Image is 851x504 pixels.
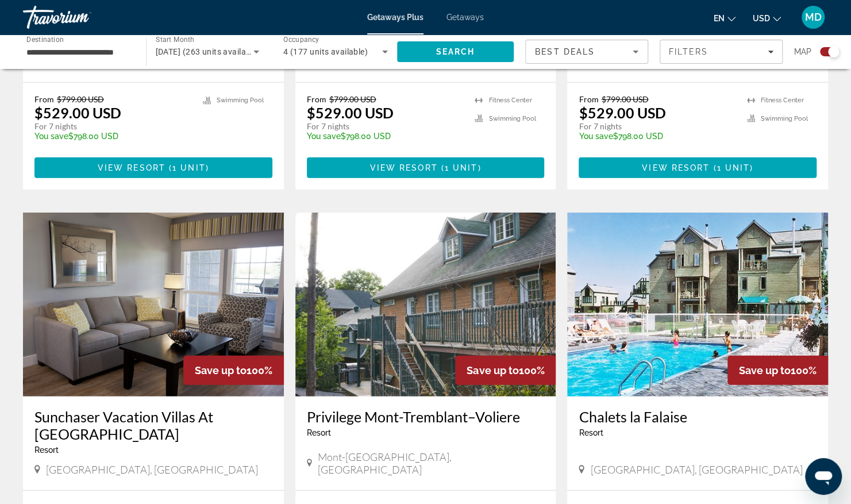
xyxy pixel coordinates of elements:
span: Best Deals [535,47,595,56]
p: For 7 nights [579,121,736,132]
div: 100% [727,356,828,385]
span: Resort [579,428,603,437]
p: $798.00 USD [34,132,191,141]
span: Fitness Center [488,97,532,104]
div: 100% [455,356,556,385]
span: [GEOGRAPHIC_DATA], [GEOGRAPHIC_DATA] [46,463,258,476]
span: ( ) [165,163,209,172]
span: From [579,94,598,104]
span: Save up to [467,364,518,376]
div: 100% [183,356,284,385]
span: Mont-[GEOGRAPHIC_DATA], [GEOGRAPHIC_DATA] [318,451,544,476]
button: User Menu [798,5,828,29]
span: You save [307,132,341,141]
button: View Resort(1 unit) [307,157,545,178]
span: $799.00 USD [601,94,648,104]
button: View Resort(1 unit) [34,157,272,178]
img: Chalets la Falaise [567,213,828,397]
img: Sunchaser Vacation Villas At Riverside [23,213,284,397]
img: Privilege Mont-Tremblant–Voliere [295,213,556,397]
span: [GEOGRAPHIC_DATA], [GEOGRAPHIC_DATA] [590,463,802,476]
span: 4 (177 units available) [283,47,368,56]
span: You save [579,132,613,141]
p: $798.00 USD [579,132,736,141]
span: From [307,94,326,104]
a: Travorium [23,2,138,32]
span: Swimming Pool [488,115,536,122]
button: View Resort(1 unit) [579,157,817,178]
span: Resort [34,445,59,455]
a: Chalets la Falaise [579,408,817,425]
span: 1 unit [172,163,206,172]
a: Getaways Plus [367,13,423,22]
a: Privilege Mont-Tremblant–Voliere [307,408,545,425]
span: ( ) [438,163,482,172]
span: en [714,14,725,23]
span: Search [436,47,475,56]
p: $798.00 USD [307,132,464,141]
span: Map [794,44,811,60]
span: Occupancy [283,36,319,44]
span: 1 unit [717,163,750,172]
button: Search [397,41,514,62]
mat-select: Sort by [535,45,638,59]
span: 1 unit [445,163,478,172]
span: Save up to [195,364,247,376]
p: $529.00 USD [307,104,394,121]
span: Save up to [739,364,791,376]
a: Sunchaser Vacation Villas At [GEOGRAPHIC_DATA] [34,408,272,443]
p: For 7 nights [34,121,191,132]
span: View Resort [369,163,437,172]
button: Change language [714,10,736,26]
span: Start Month [156,36,194,44]
input: Select destination [26,45,131,59]
span: Fitness Center [761,97,804,104]
span: View Resort [642,163,710,172]
span: Swimming Pool [761,115,808,122]
span: $799.00 USD [57,94,104,104]
p: $529.00 USD [34,104,121,121]
p: $529.00 USD [579,104,665,121]
p: For 7 nights [307,121,464,132]
span: Swimming Pool [217,97,264,104]
span: Filters [669,47,708,56]
span: You save [34,132,68,141]
button: Filters [660,40,783,64]
a: Getaways [446,13,484,22]
span: USD [753,14,770,23]
span: Destination [26,35,64,43]
span: MD [805,11,822,23]
button: Change currency [753,10,781,26]
iframe: Button to launch messaging window [805,458,842,495]
span: ( ) [710,163,753,172]
span: $799.00 USD [329,94,376,104]
span: [DATE] (263 units available) [156,47,260,56]
span: Resort [307,428,331,437]
span: From [34,94,54,104]
span: View Resort [98,163,165,172]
